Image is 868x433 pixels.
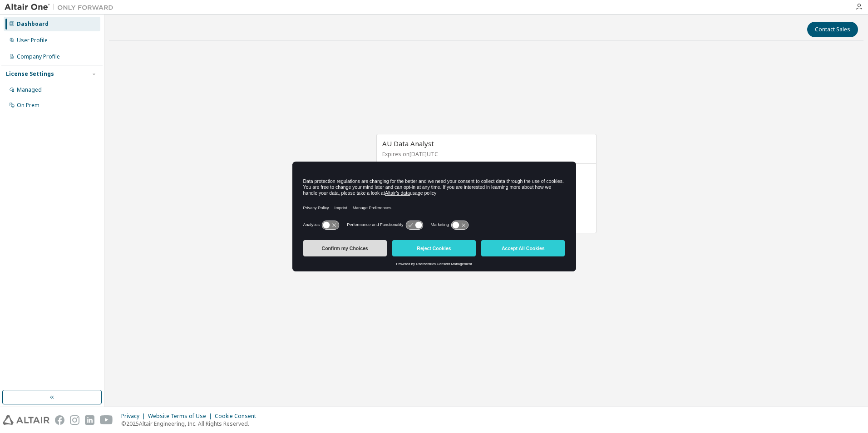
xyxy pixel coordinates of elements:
img: instagram.svg [70,415,79,425]
img: facebook.svg [55,415,64,425]
img: youtube.svg [100,415,113,425]
div: Managed [17,86,42,93]
div: Company Profile [17,53,60,60]
div: Dashboard [17,20,49,28]
div: License Settings [6,70,54,78]
div: Privacy [121,413,148,420]
img: linkedin.svg [85,415,94,425]
div: Cookie Consent [215,413,261,420]
div: On Prem [17,102,39,109]
div: Website Terms of Use [148,413,215,420]
button: Contact Sales [807,22,858,37]
img: Altair One [5,3,118,12]
div: User Profile [17,37,48,44]
span: AU Data Analyst [382,139,434,148]
p: © 2025 Altair Engineering, Inc. All Rights Reserved. [121,420,261,428]
img: altair_logo.svg [3,415,49,425]
p: Expires on [DATE] UTC [382,150,588,158]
